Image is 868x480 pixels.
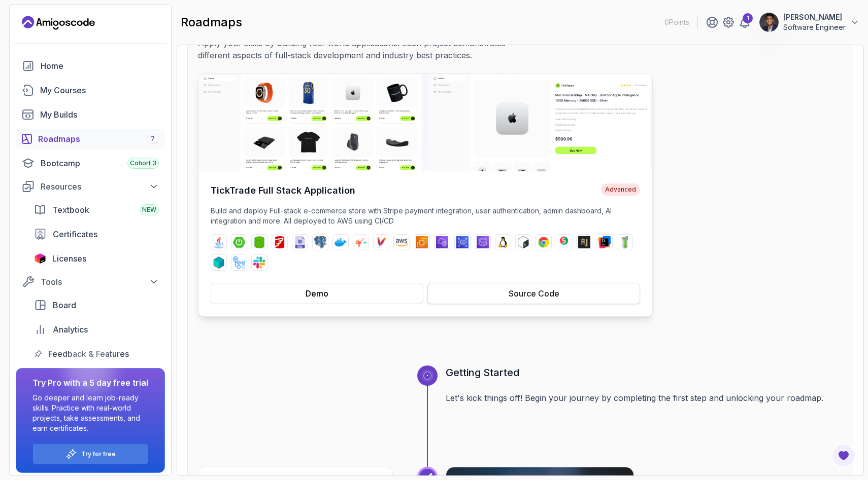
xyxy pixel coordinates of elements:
[40,108,159,121] div: My Builds
[28,200,165,220] a: textbook
[314,236,326,248] img: postgres logo
[16,177,165,196] button: Resources
[16,80,165,100] a: courses
[446,365,843,380] h3: Getting Started
[739,16,751,28] a: 1
[32,393,148,433] p: Go deeper and learn job-ready skills. Practice with real-world projects, take assessments, and ea...
[16,104,165,125] a: builds
[446,392,843,404] p: Let's kick things off! Begin your journey by completing the first step and unlocking your roadmap.
[213,256,225,269] img: testcontainers logo
[274,236,286,248] img: flyway logo
[509,287,559,300] div: Source Code
[416,236,428,248] img: ec2 logo
[38,133,159,145] div: Roadmaps
[831,444,856,468] button: Open Feedback Button
[28,224,165,244] a: certificates
[558,236,570,248] img: junit logo
[253,256,265,269] img: slack logo
[664,17,689,27] p: 0 Points
[53,323,88,336] span: Analytics
[16,153,165,173] a: bootcamp
[41,180,159,193] div: Resources
[81,450,116,458] a: Try for free
[181,14,242,30] h2: roadmaps
[598,236,611,248] img: intellij logo
[477,236,489,248] img: route53 logo
[28,295,165,315] a: board
[427,283,640,304] button: Source Code
[306,287,328,300] div: Demo
[198,37,539,61] p: Apply your skills by building real-world applications. Each project demonstrates different aspect...
[601,183,640,196] span: Advanced
[53,299,76,311] span: Board
[578,236,590,248] img: assertj logo
[456,236,469,248] img: rds logo
[294,236,306,248] img: sql logo
[32,444,148,464] button: Try for free
[34,253,46,264] img: jetbrains icon
[151,135,155,143] span: 7
[16,273,165,291] button: Tools
[253,236,265,248] img: spring-data-jpa logo
[48,348,129,360] span: Feedback & Features
[28,319,165,340] a: analytics
[40,84,159,96] div: My Courses
[759,13,779,32] img: user profile image
[517,236,529,248] img: bash logo
[41,60,159,72] div: Home
[211,283,423,304] button: Demo
[233,236,245,248] img: spring-boot logo
[395,236,408,248] img: aws logo
[497,236,509,248] img: linux logo
[16,56,165,76] a: home
[375,236,387,248] img: maven logo
[142,206,156,214] span: NEW
[538,236,550,248] img: chrome logo
[436,236,448,248] img: vpc logo
[53,228,97,240] span: Certificates
[213,236,225,248] img: java logo
[355,236,367,248] img: jib logo
[41,276,159,288] div: Tools
[233,256,245,269] img: github-actions logo
[52,252,86,265] span: Licenses
[783,22,846,32] p: Software Engineer
[619,236,631,248] img: mockito logo
[16,129,165,149] a: roadmaps
[211,183,355,198] h4: TickTrade Full Stack Application
[211,206,640,226] p: Build and deploy Full-stack e-commerce store with Stripe payment integration, user authentication...
[52,204,89,216] span: Textbook
[41,157,159,169] div: Bootcamp
[783,12,846,22] p: [PERSON_NAME]
[743,13,753,23] div: 1
[198,74,652,171] img: TickTrade Full Stack Application
[335,236,347,248] img: docker logo
[130,159,156,167] span: Cohort 3
[22,15,95,31] a: Landing page
[759,12,860,32] button: user profile image[PERSON_NAME]Software Engineer
[28,344,165,364] a: feedback
[28,248,165,269] a: licenses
